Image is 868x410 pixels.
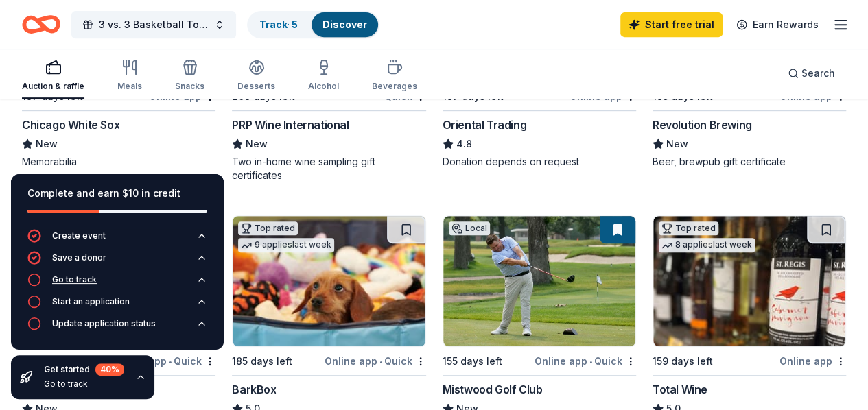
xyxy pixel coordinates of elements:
[801,65,835,82] span: Search
[666,136,688,152] span: New
[372,53,417,99] button: Beverages
[653,216,845,346] img: Image for Total Wine
[589,356,592,367] span: •
[308,81,339,92] div: Alcohol
[52,318,156,329] div: Update application status
[44,378,124,389] div: Go to track
[779,352,846,370] div: Online app
[535,352,636,370] div: Online app Quick
[443,155,636,169] div: Donation depends on request
[325,352,426,370] div: Online app Quick
[27,317,207,339] button: Update application status
[27,229,207,251] button: Create event
[95,363,124,376] div: 40 %
[99,16,209,33] span: 3 vs. 3 Basketball Tournament
[247,11,379,38] button: Track· 5Discover
[620,12,723,37] a: Start free trial
[238,221,298,235] div: Top rated
[22,155,215,169] div: Memorabilia
[443,216,635,346] img: Image for Mistwood Golf Club
[653,381,707,398] div: Total Wine
[22,81,84,92] div: Auction & raffle
[22,117,119,133] div: Chicago White Sox
[44,363,124,376] div: Get started
[246,136,268,152] span: New
[232,117,349,133] div: PRP Wine International
[259,19,298,30] a: Track· 5
[36,136,58,152] span: New
[52,252,106,263] div: Save a donor
[175,81,204,92] div: Snacks
[27,273,207,295] button: Go to track
[322,19,367,30] a: Discover
[653,155,846,169] div: Beer, brewpub gift certificate
[22,8,60,40] a: Home
[443,381,543,398] div: Mistwood Golf Club
[372,81,417,92] div: Beverages
[27,251,207,273] button: Save a donor
[238,238,334,252] div: 9 applies last week
[449,221,490,235] div: Local
[443,353,502,370] div: 155 days left
[379,356,382,367] span: •
[653,117,752,133] div: Revolution Brewing
[443,117,527,133] div: Oriental Trading
[777,60,846,87] button: Search
[659,238,755,252] div: 8 applies last week
[728,12,827,37] a: Earn Rewards
[27,185,207,202] div: Complete and earn $10 in credit
[232,155,425,182] div: Two in-home wine sampling gift certificates
[232,353,292,370] div: 185 days left
[237,81,275,92] div: Desserts
[52,274,97,285] div: Go to track
[237,53,275,99] button: Desserts
[233,216,425,346] img: Image for BarkBox
[456,136,472,152] span: 4.8
[232,381,276,398] div: BarkBox
[117,81,142,92] div: Meals
[22,53,84,99] button: Auction & raffle
[308,53,339,99] button: Alcohol
[52,296,130,307] div: Start an application
[52,230,106,241] div: Create event
[27,295,207,317] button: Start an application
[117,53,142,99] button: Meals
[659,221,718,235] div: Top rated
[71,11,236,38] button: 3 vs. 3 Basketball Tournament
[653,353,713,370] div: 159 days left
[175,53,204,99] button: Snacks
